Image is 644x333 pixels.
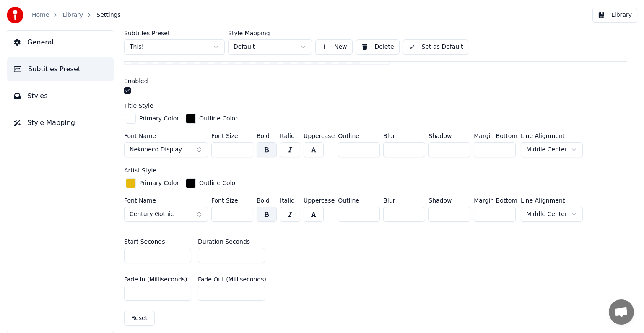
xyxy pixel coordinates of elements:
[474,198,517,203] label: Margin Bottom
[32,11,121,19] nav: breadcrumb
[198,239,250,245] label: Duration Seconds
[124,177,181,190] button: Primary Color
[7,31,114,54] button: General
[124,198,208,203] label: Font Name
[124,239,165,245] label: Start Seconds
[184,177,239,190] button: Outline Color
[124,30,225,36] label: Subtitles Preset
[403,39,469,55] button: Set as Default
[130,146,182,154] span: Nekoneco Display
[280,198,300,203] label: Italic
[304,133,335,139] label: Uppercase
[199,179,238,187] div: Outline Color
[228,30,312,36] label: Style Mapping
[184,112,239,125] button: Outline Color
[27,37,54,47] span: General
[7,57,114,81] button: Subtitles Preset
[211,198,253,203] label: Font Size
[7,84,114,108] button: Styles
[428,133,470,139] label: Shadow
[27,118,75,128] span: Style Mapping
[124,133,208,139] label: Font Name
[592,8,637,23] button: Library
[521,198,583,203] label: Line Alignment
[139,179,179,187] div: Primary Color
[474,133,517,139] label: Margin Bottom
[32,11,49,19] a: Home
[383,133,425,139] label: Blur
[62,11,83,19] a: Library
[338,133,380,139] label: Outline
[211,133,253,139] label: Font Size
[315,39,353,55] button: New
[356,39,400,55] button: Delete
[124,112,181,125] button: Primary Color
[383,198,425,203] label: Blur
[130,210,174,219] span: Century Gothic
[7,111,114,135] button: Style Mapping
[304,198,335,203] label: Uppercase
[199,114,238,123] div: Outline Color
[124,276,187,282] label: Fade In (Milliseconds)
[609,299,634,325] a: Open chat
[198,276,266,282] label: Fade Out (Milliseconds)
[280,133,300,139] label: Italic
[338,198,380,203] label: Outline
[27,91,48,101] span: Styles
[257,198,277,203] label: Bold
[257,133,277,139] label: Bold
[124,167,156,173] label: Artist Style
[28,64,80,74] span: Subtitles Preset
[96,11,120,19] span: Settings
[124,311,155,326] button: Reset
[124,78,148,84] label: Enabled
[139,114,179,123] div: Primary Color
[428,198,470,203] label: Shadow
[7,7,23,23] img: youka
[521,133,583,139] label: Line Alignment
[124,103,153,109] label: Title Style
